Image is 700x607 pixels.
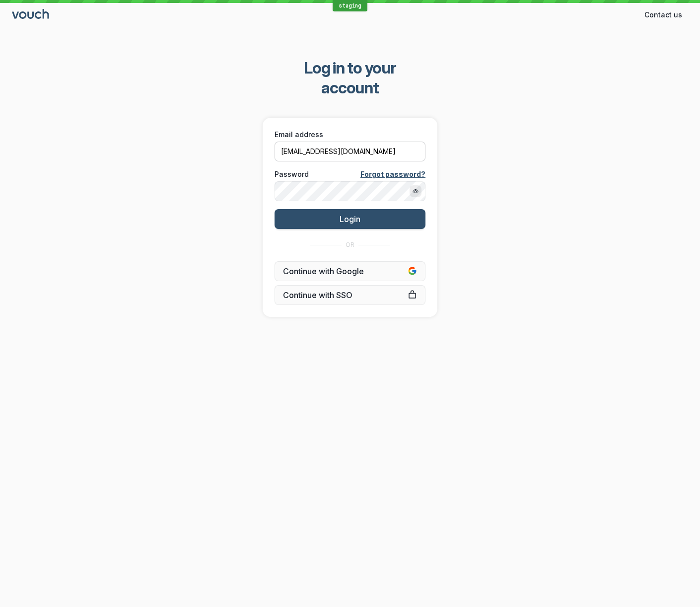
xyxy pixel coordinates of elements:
span: Continue with Google [283,266,417,276]
button: Login [275,209,425,229]
button: Continue with Google [275,261,425,281]
span: Email address [275,130,323,140]
span: Contact us [644,10,682,20]
span: OR [346,241,354,249]
a: Continue with SSO [275,285,425,305]
span: Password [275,169,309,179]
span: Log in to your account [276,58,424,98]
a: Forgot password? [360,169,425,179]
a: Go to sign in [12,11,51,19]
span: Login [340,214,360,224]
button: Contact us [638,7,688,23]
span: Continue with SSO [283,290,417,300]
button: Show password [410,185,421,197]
